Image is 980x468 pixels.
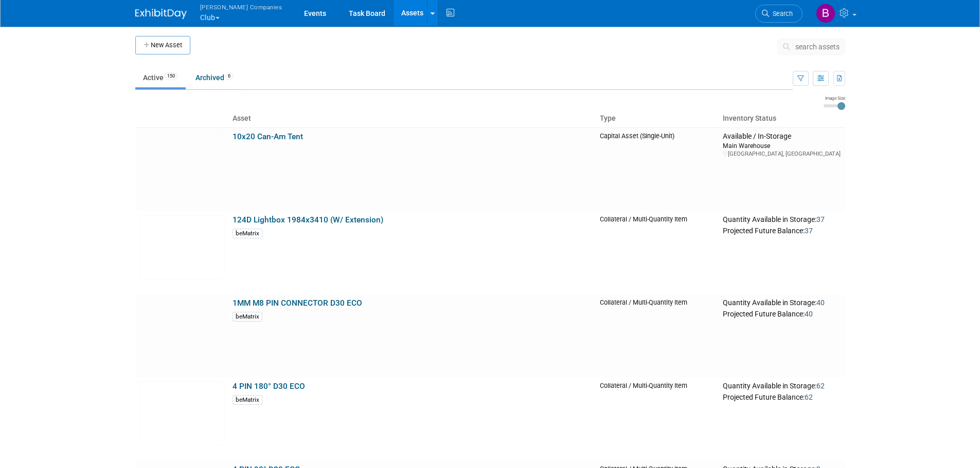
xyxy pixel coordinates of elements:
[596,127,719,211] td: Capital Asset (Single-Unit)
[723,224,841,236] div: Projected Future Balance:
[225,72,234,80] span: 6
[135,36,190,54] button: New Asset
[188,68,241,87] a: Archived6
[824,95,845,101] div: Image Size
[805,393,813,401] span: 62
[596,110,719,127] th: Type
[723,141,841,150] div: Main Warehouse
[233,382,305,391] a: 4 PIN 180° D30 ECO
[233,215,383,224] a: 124D Lightbox 1984x3410 (W/ Extension)
[596,211,719,294] td: Collateral / Multi-Quantity Item
[228,110,596,127] th: Asset
[816,215,825,223] span: 37
[723,391,841,402] div: Projected Future Balance:
[795,43,840,51] span: search assets
[723,215,841,224] div: Quantity Available in Storage:
[200,2,282,12] span: [PERSON_NAME] Companies
[233,132,303,141] a: 10x20 Can-Am Tent
[723,132,841,141] div: Available / In-Storage
[816,4,835,23] img: Barbara Brzezinska
[233,312,262,322] div: beMatrix
[769,10,793,17] span: Search
[596,378,719,461] td: Collateral / Multi-Quantity Item
[805,227,813,235] span: 37
[596,294,719,378] td: Collateral / Multi-Quantity Item
[723,150,841,158] div: [GEOGRAPHIC_DATA], [GEOGRAPHIC_DATA]
[816,382,825,390] span: 62
[723,308,841,319] div: Projected Future Balance:
[135,68,186,87] a: Active150
[233,298,362,308] a: 1MM M8 PIN CONNECTOR D30 ECO
[723,298,841,308] div: Quantity Available in Storage:
[777,39,845,55] button: search assets
[164,72,178,80] span: 150
[755,5,803,23] a: Search
[723,382,841,391] div: Quantity Available in Storage:
[135,9,187,19] img: ExhibitDay
[233,395,262,405] div: beMatrix
[233,229,262,238] div: beMatrix
[816,298,825,307] span: 40
[805,310,813,318] span: 40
